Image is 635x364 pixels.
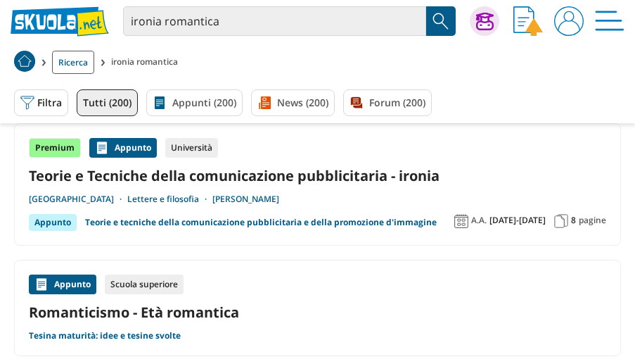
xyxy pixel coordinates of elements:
[476,13,494,30] img: Chiedi Tutor AI
[29,275,96,294] div: Appunto
[34,277,49,291] img: Appunti contenuto
[77,89,138,116] a: Tutti (200)
[349,96,364,110] img: Forum filtro contenuto
[426,6,456,36] button: Search Button
[165,138,218,158] div: Università
[29,330,181,341] a: Tesina maturità: idee e tesine svolte
[454,214,468,228] img: Anno accademico
[95,141,109,155] img: Appunti contenuto
[579,215,606,226] span: pagine
[14,51,35,72] img: Home
[20,96,34,110] img: Filtra filtri mobile
[251,89,335,116] a: News (200)
[343,89,432,116] a: Forum (200)
[29,166,606,185] a: Teorie e Tecniche della comunicazione pubblicitaria - ironia
[85,214,437,231] a: Teorie e tecniche della comunicazione pubblicitaria e della promozione d'immagine
[595,6,624,36] img: Menù
[212,194,279,205] a: [PERSON_NAME]
[471,215,487,226] span: A.A.
[29,214,77,231] div: Appunto
[430,11,451,32] img: Cerca appunti, riassunti o versioni
[257,96,271,110] img: News filtro contenuto
[489,215,546,226] span: [DATE]-[DATE]
[111,51,184,74] span: ironia romantica
[571,215,576,226] span: 8
[29,303,606,322] a: Romanticismo - Età romantica
[127,194,212,205] a: Lettere e filosofia
[14,89,68,116] button: Filtra
[105,275,184,294] div: Scuola superiore
[554,214,568,228] img: Pagine
[513,6,543,36] img: Invia appunto
[153,96,167,110] img: Appunti filtro contenuto
[29,138,81,158] div: Premium
[52,51,94,74] a: Ricerca
[554,6,584,36] img: User avatar
[89,138,157,158] div: Appunto
[29,194,127,205] a: [GEOGRAPHIC_DATA]
[123,6,426,36] input: Cerca appunti, riassunti o versioni
[146,89,243,116] a: Appunti (200)
[14,51,35,74] a: Home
